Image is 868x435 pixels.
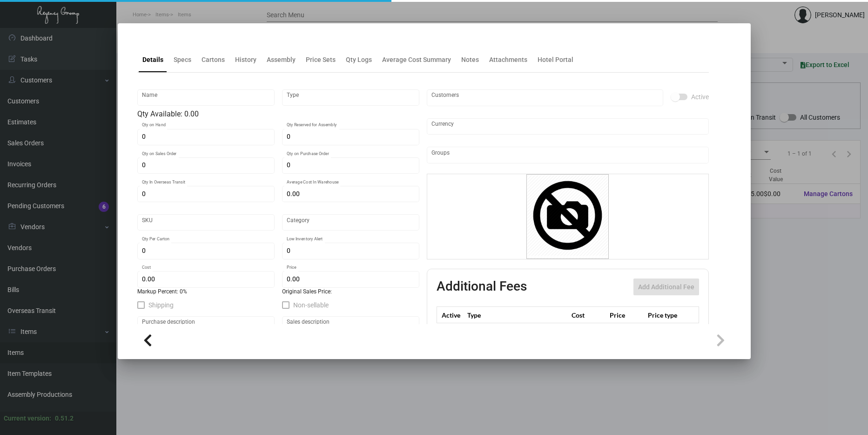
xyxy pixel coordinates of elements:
div: Qty Logs [346,55,372,65]
div: Specs [174,55,191,65]
th: Price type [646,307,687,323]
div: Qty Available: 0.00 [137,109,419,120]
span: Active [691,91,709,102]
span: Shipping [148,299,174,311]
h2: Additional Fees [437,279,527,295]
div: 0.51.2 [55,414,74,423]
div: Price Sets [306,55,336,65]
span: Add Additional Fee [638,283,694,291]
input: Add new.. [431,94,658,102]
th: Type [465,307,569,323]
th: Active [437,307,465,323]
button: Add Additional Fee [633,279,699,295]
div: Average Cost Summary [382,55,451,65]
div: Hotel Portal [538,55,573,65]
input: Add new.. [431,151,704,159]
div: Attachments [489,55,527,65]
div: History [235,55,256,65]
div: Notes [461,55,479,65]
div: Current version: [4,414,51,423]
th: Price [607,307,646,323]
div: Details [142,55,163,65]
th: Cost [569,307,607,323]
div: Cartons [202,55,225,65]
span: Non-sellable [293,299,329,311]
div: Assembly [267,55,296,65]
